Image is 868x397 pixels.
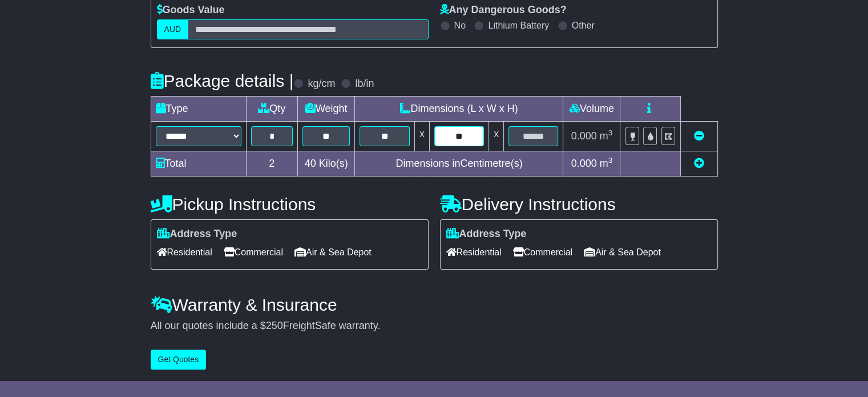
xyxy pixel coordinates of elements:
span: Air & Sea Depot [294,243,372,261]
label: Address Type [446,228,527,240]
span: Air & Sea Depot [584,243,661,261]
span: 40 [305,158,316,169]
span: Residential [446,243,502,261]
label: lb/in [355,78,374,90]
span: Residential [157,243,212,261]
h4: Delivery Instructions [440,195,718,214]
label: Address Type [157,228,237,240]
span: m [600,158,613,169]
td: x [489,122,504,151]
td: Weight [297,97,355,122]
td: Dimensions in Centimetre(s) [355,151,563,177]
td: Dimensions (L x W x H) [355,97,563,122]
a: Add new item [694,158,704,169]
td: Volume [563,97,620,122]
span: Commercial [513,243,572,261]
td: x [414,122,429,151]
label: Lithium Battery [488,20,549,31]
label: No [454,20,466,31]
sup: 3 [608,156,613,165]
label: AUD [157,19,189,39]
h4: Package details | [151,71,294,90]
td: 2 [246,151,297,177]
span: m [600,130,613,142]
label: Goods Value [157,4,225,17]
span: 0.000 [571,158,597,169]
span: 0.000 [571,130,597,142]
h4: Warranty & Insurance [151,295,718,314]
div: All our quotes include a $ FreightSafe warranty. [151,320,718,332]
td: Kilo(s) [297,151,355,177]
sup: 3 [608,129,613,137]
span: 250 [266,320,283,331]
button: Get Quotes [151,350,207,370]
td: Type [151,97,246,122]
label: kg/cm [308,78,335,90]
span: Commercial [224,243,283,261]
label: Any Dangerous Goods? [440,4,567,17]
td: Qty [246,97,297,122]
h4: Pickup Instructions [151,195,429,214]
label: Other [572,20,595,31]
td: Total [151,151,246,177]
a: Remove this item [694,130,704,142]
